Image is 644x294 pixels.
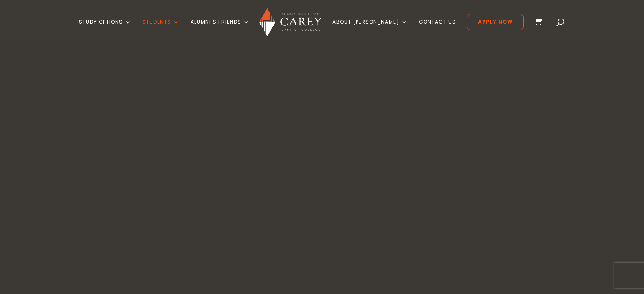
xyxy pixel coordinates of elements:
img: Carey Baptist College [259,8,321,36]
a: Alumni & Friends [191,19,250,39]
a: Students [142,19,180,39]
a: About [PERSON_NAME] [332,19,408,39]
a: Study Options [79,19,131,39]
a: Apply Now [467,14,524,30]
a: Contact Us [419,19,456,39]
